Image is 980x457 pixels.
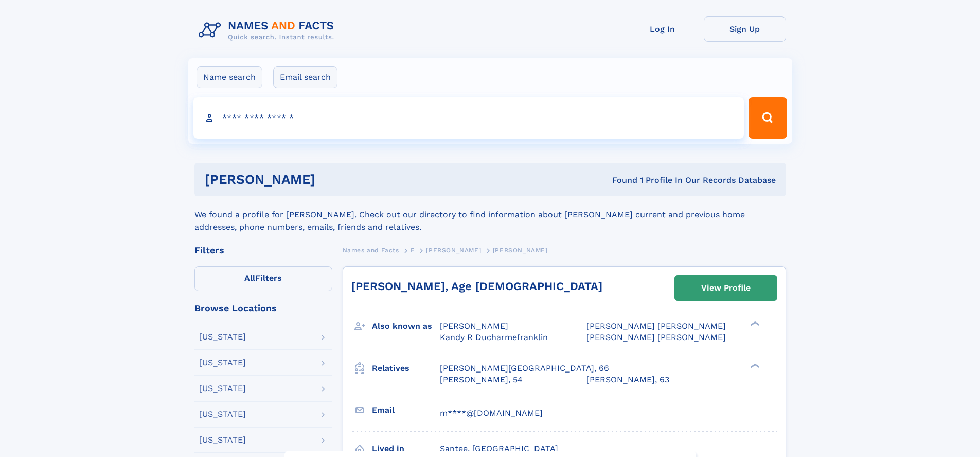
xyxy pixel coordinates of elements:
label: Name search [197,66,262,88]
h3: Also known as [372,317,440,335]
h1: [PERSON_NAME] [205,173,464,186]
input: search input [193,97,744,139]
div: [US_STATE] [199,436,246,444]
span: All [244,273,255,283]
div: Filters [194,246,332,255]
label: Email search [273,66,337,88]
a: Log In [621,16,704,42]
div: View Profile [701,276,751,300]
a: F [411,244,415,257]
img: Logo Names and Facts [194,16,343,44]
div: ❯ [748,320,760,327]
div: We found a profile for [PERSON_NAME]. Check out our directory to find information about [PERSON_N... [194,196,786,233]
div: [US_STATE] [199,384,246,393]
div: Found 1 Profile In Our Records Database [464,175,776,186]
a: [PERSON_NAME][GEOGRAPHIC_DATA], 66 [440,363,609,374]
h3: Email [372,401,440,419]
span: [PERSON_NAME] [426,247,481,254]
a: [PERSON_NAME], Age [DEMOGRAPHIC_DATA] [351,280,602,293]
label: Filters [194,266,332,291]
span: F [411,247,415,254]
div: ❯ [748,362,760,369]
span: [PERSON_NAME] [PERSON_NAME] [586,332,726,342]
span: [PERSON_NAME] [PERSON_NAME] [586,321,726,331]
a: [PERSON_NAME] [426,244,481,257]
div: [US_STATE] [199,359,246,367]
h3: Relatives [372,360,440,377]
a: Sign Up [704,16,786,42]
span: [PERSON_NAME] [440,321,508,331]
button: Search Button [749,97,787,139]
span: [PERSON_NAME] [493,247,548,254]
a: View Profile [675,276,777,300]
a: Names and Facts [343,244,399,257]
a: [PERSON_NAME], 54 [440,374,523,385]
div: [US_STATE] [199,333,246,341]
div: [US_STATE] [199,410,246,418]
a: [PERSON_NAME], 63 [586,374,669,385]
div: Browse Locations [194,303,332,313]
span: Kandy R Ducharmefranklin [440,332,548,342]
span: Santee, [GEOGRAPHIC_DATA] [440,444,558,453]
